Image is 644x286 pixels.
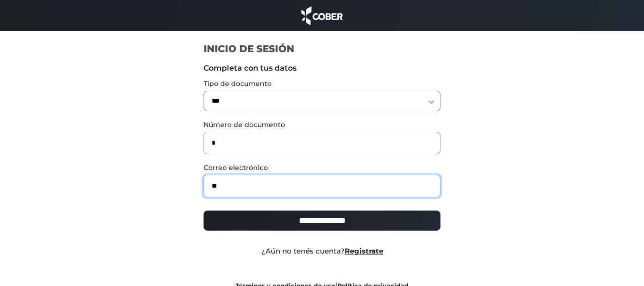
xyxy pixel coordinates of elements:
[204,42,440,55] h1: INICIO DE SESIÓN
[299,5,346,26] img: cober_marca.png
[196,246,448,257] div: ¿Aún no tenés cuenta?
[204,79,440,89] label: Tipo de documento
[204,63,440,74] label: Completa con tus datos
[345,246,383,255] a: Registrate
[204,163,440,173] label: Correo electrónico
[204,120,440,130] label: Número de documento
